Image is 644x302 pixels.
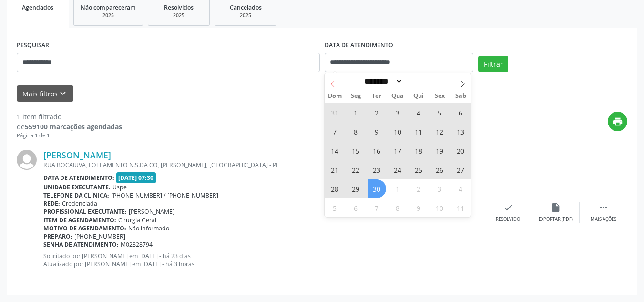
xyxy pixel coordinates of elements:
span: Outubro 3, 2025 [430,179,449,198]
div: 1 item filtrado [17,112,122,122]
span: Seg [345,93,366,99]
span: Setembro 17, 2025 [388,141,407,160]
b: Item de agendamento: [43,216,116,224]
span: Setembro 4, 2025 [409,103,428,122]
span: [PHONE_NUMBER] [74,232,125,240]
span: Outubro 8, 2025 [388,198,407,217]
span: Credenciada [62,199,97,208]
b: Unidade executante: [43,183,111,191]
div: Exportar (PDF) [539,216,573,223]
span: Setembro 9, 2025 [368,122,386,141]
span: Setembro 28, 2025 [326,179,344,198]
span: Qui [408,93,429,99]
i: check [503,202,513,213]
i: keyboard_arrow_down [58,88,68,99]
span: Outubro 6, 2025 [347,198,365,217]
span: Setembro 16, 2025 [368,141,386,160]
span: Outubro 4, 2025 [451,179,470,198]
span: Setembro 19, 2025 [430,141,449,160]
div: Resolvido [496,216,520,223]
div: Página 1 de 1 [17,132,122,140]
div: de [17,122,122,132]
span: Não informado [128,224,169,232]
span: Setembro 3, 2025 [388,103,407,122]
span: [PERSON_NAME] [129,208,174,216]
b: Rede: [43,199,60,208]
span: M02828794 [121,240,153,249]
div: RUA BOCAIUVA, LOTEAMENTO N.S.DA CO, [PERSON_NAME], [GEOGRAPHIC_DATA] - PE [43,161,484,169]
span: Setembro 29, 2025 [347,179,365,198]
b: Telefone da clínica: [43,191,109,199]
span: Setembro 8, 2025 [347,122,365,141]
div: 2025 [222,12,269,19]
i: print [613,116,623,127]
span: Dom [325,93,346,99]
span: Setembro 14, 2025 [326,141,344,160]
span: Agendados [22,3,53,11]
div: Mais ações [591,216,616,223]
i: insert_drive_file [551,202,561,213]
span: Ter [366,93,387,99]
label: DATA DE ATENDIMENTO [325,38,393,53]
span: Sáb [450,93,471,99]
a: [PERSON_NAME] [43,150,111,160]
span: Setembro 23, 2025 [368,160,386,179]
strong: 559100 marcações agendadas [25,122,122,131]
span: Setembro 12, 2025 [430,122,449,141]
b: Senha de atendimento: [43,240,119,249]
span: Outubro 10, 2025 [430,198,449,217]
span: Outubro 9, 2025 [409,198,428,217]
span: Setembro 11, 2025 [409,122,428,141]
span: [DATE] 07:30 [116,172,156,183]
span: Setembro 24, 2025 [388,160,407,179]
span: Setembro 21, 2025 [326,160,344,179]
b: Data de atendimento: [43,174,114,182]
span: Setembro 10, 2025 [388,122,407,141]
span: Setembro 18, 2025 [409,141,428,160]
span: Outubro 5, 2025 [326,198,344,217]
button: Filtrar [478,56,508,72]
span: Qua [387,93,408,99]
span: Setembro 30, 2025 [368,179,386,198]
button: print [608,112,627,131]
b: Profissional executante: [43,208,127,216]
span: Setembro 1, 2025 [347,103,365,122]
span: Agosto 31, 2025 [326,103,344,122]
i:  [598,202,609,213]
span: Cirurgia Geral [118,216,156,224]
button: Mais filtroskeyboard_arrow_down [17,85,73,102]
span: Setembro 22, 2025 [347,160,365,179]
span: Setembro 25, 2025 [409,160,428,179]
span: Setembro 7, 2025 [326,122,344,141]
span: Setembro 6, 2025 [451,103,470,122]
span: Cancelados [230,3,262,11]
span: Não compareceram [81,3,136,11]
span: Setembro 20, 2025 [451,141,470,160]
img: img [17,150,37,170]
span: Uspe [112,183,127,191]
span: [PHONE_NUMBER] / [PHONE_NUMBER] [111,191,218,199]
span: Sex [429,93,450,99]
b: Preparo: [43,232,72,240]
span: Setembro 15, 2025 [347,141,365,160]
span: Setembro 13, 2025 [451,122,470,141]
select: Month [361,76,403,86]
span: Outubro 11, 2025 [451,198,470,217]
span: Resolvidos [164,3,194,11]
div: 2025 [155,12,203,19]
b: Motivo de agendamento: [43,224,126,232]
p: Solicitado por [PERSON_NAME] em [DATE] - há 23 dias Atualizado por [PERSON_NAME] em [DATE] - há 3... [43,252,484,268]
input: Year [403,76,434,86]
span: Outubro 7, 2025 [368,198,386,217]
span: Outubro 1, 2025 [388,179,407,198]
span: Setembro 5, 2025 [430,103,449,122]
div: 2025 [81,12,136,19]
span: Setembro 27, 2025 [451,160,470,179]
span: Setembro 26, 2025 [430,160,449,179]
span: Setembro 2, 2025 [368,103,386,122]
label: PESQUISAR [17,38,49,53]
span: Outubro 2, 2025 [409,179,428,198]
